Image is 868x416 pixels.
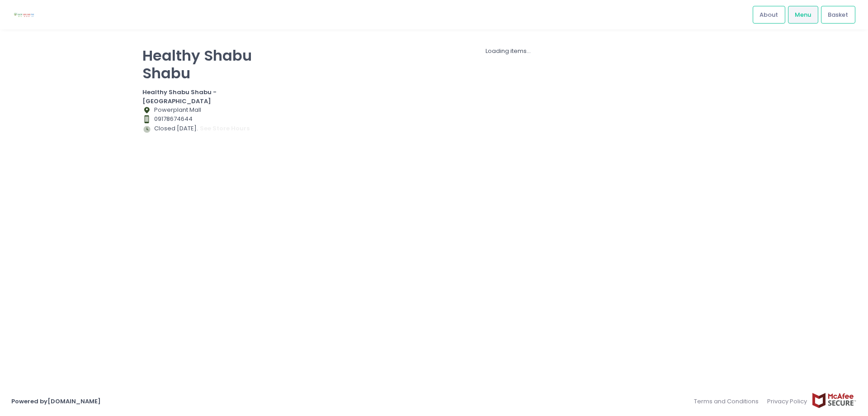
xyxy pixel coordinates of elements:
span: Menu [795,10,811,19]
a: Terms and Conditions [694,392,763,410]
div: Closed [DATE]. [142,124,280,134]
a: Powered by[DOMAIN_NAME] [11,397,101,406]
p: Healthy Shabu Shabu [142,47,280,82]
img: logo [11,7,37,23]
span: Basket [828,10,848,19]
a: Privacy Policy [763,392,812,410]
div: 09178674644 [142,115,280,124]
a: About [753,6,785,23]
div: Loading items... [291,47,726,56]
img: mcafee-secure [811,392,857,408]
div: Powerplant Mall [142,105,280,115]
button: see store hours [199,124,250,134]
a: Menu [788,6,818,23]
b: Healthy Shabu Shabu - [GEOGRAPHIC_DATA] [142,88,217,105]
span: About [759,10,778,19]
